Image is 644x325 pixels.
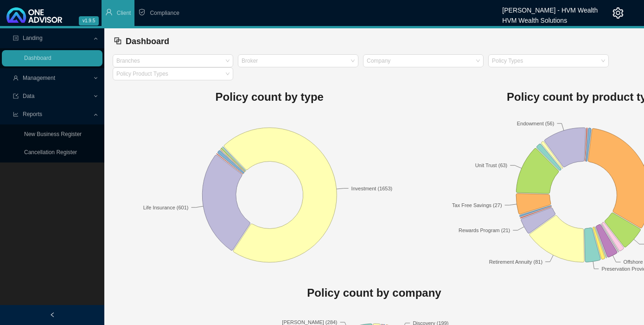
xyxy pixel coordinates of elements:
span: user [105,8,113,16]
span: Dashboard [126,37,169,46]
span: block [114,37,122,45]
text: Tax Free Savings (27) [452,202,502,208]
span: Landing [23,35,43,41]
span: left [50,312,55,318]
text: Life Insurance (601) [143,205,189,210]
span: setting [612,7,624,19]
span: Data [23,93,34,99]
span: Management [23,75,55,81]
h1: Policy count by type [113,88,427,106]
span: v1.9.5 [79,16,99,26]
span: Reports [23,111,42,117]
span: Compliance [150,10,179,16]
span: profile [13,35,19,41]
span: line-chart [13,111,19,117]
span: safety [138,8,146,16]
span: import [13,93,19,99]
text: Unit Trust (63) [475,162,507,168]
h1: Policy count by company [113,284,636,302]
text: Rewards Program (21) [459,227,510,233]
div: [PERSON_NAME] - HVM Wealth [502,2,598,13]
text: [PERSON_NAME] (284) [282,319,337,325]
span: user [13,75,19,81]
a: New Business Register [24,131,82,137]
a: Dashboard [24,55,51,61]
div: HVM Wealth Solutions [502,13,598,23]
img: 2df55531c6924b55f21c4cf5d4484680-logo-light.svg [6,7,62,23]
text: Retirement Annuity (81) [489,259,542,265]
text: Endowment (56) [516,121,554,126]
text: Investment (1653) [351,186,393,191]
a: Cancellation Register [24,149,77,156]
span: Client [117,10,131,16]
